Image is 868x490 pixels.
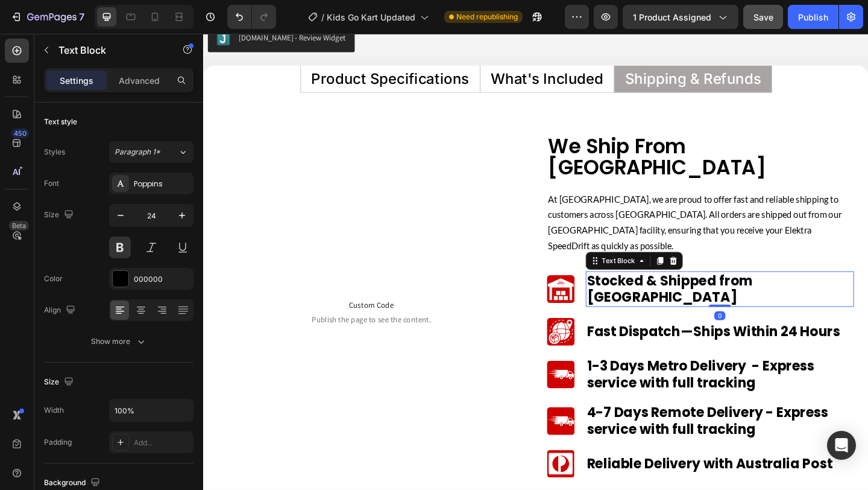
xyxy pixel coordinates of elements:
[58,43,161,57] p: Text Block
[9,221,29,231] div: Beta
[416,351,708,390] div: Rich Text Editor. Editing area: main
[44,147,65,157] div: Styles
[374,309,404,339] img: gempages_492219557428069498-392b4f7d-bea1-4b50-85fa-32a04f2de673.svg
[417,315,693,333] p: Fast Dispatch—Ships Within 24 Hours
[633,11,711,24] span: 1 product assigned
[134,274,190,285] div: 000000
[44,116,77,127] div: Text style
[456,11,518,22] span: Need republishing
[115,147,160,157] span: Paragraph 1*
[16,288,350,302] span: Custom Code
[827,431,856,460] div: Open Intercom Messenger
[417,259,706,296] p: Stocked & Shipped from [GEOGRAPHIC_DATA]
[60,74,93,87] p: Settings
[375,171,706,239] p: At [GEOGRAPHIC_DATA], we are proud to offer fast and reliable shipping to customers across [GEOGR...
[44,437,72,448] div: Padding
[44,178,59,189] div: Font
[417,352,706,389] p: 1-3 Days Metro Delivery - Express service with full tracking
[313,41,435,57] p: What's Included
[79,10,84,24] p: 7
[118,41,289,57] p: Product Specifications
[623,5,738,29] button: 1 product assigned
[374,453,404,483] img: gempages_492219557428069498-42f1d7b3-4373-4265-9691-12290941d168.svg
[417,459,684,477] p: Reliable Delivery with Australia Post
[374,406,404,436] img: gempages_492219557428069498-95e25dbf-541b-4260-ae27-a86dee65530a.svg
[374,355,404,386] img: gempages_492219557428069498-95e25dbf-541b-4260-ae27-a86dee65530a.svg
[91,336,147,348] div: Show more
[109,141,193,163] button: Paragraph 1*
[11,129,29,138] div: 450
[110,399,193,421] input: Auto
[374,110,708,158] h2: We Ship From [GEOGRAPHIC_DATA]
[44,405,64,416] div: Width
[321,11,324,24] span: /
[327,11,415,24] span: Kids Go Kart Updated
[16,305,350,317] span: Publish the page to see the content.
[44,374,76,390] div: Size
[44,273,63,284] div: Color
[753,12,773,22] span: Save
[119,74,160,87] p: Advanced
[788,5,838,29] button: Publish
[416,402,708,441] div: Rich Text Editor. Editing area: main
[417,403,706,439] p: 4-7 Days Remote Delivery - Express service with full tracking
[44,207,76,223] div: Size
[44,331,193,352] button: Show more
[556,302,568,311] div: 0
[743,5,783,29] button: Save
[431,241,472,252] div: Text Block
[459,41,607,57] p: Shipping & Refunds
[134,437,190,448] div: Add...
[44,302,78,319] div: Align
[134,179,190,189] div: Poppins
[798,11,828,24] div: Publish
[5,5,90,29] button: 7
[374,262,404,293] img: gempages_492219557428069498-bed10b7b-63b8-4f25-873c-2032038dd402.svg
[227,5,276,29] div: Undo/Redo
[203,34,868,490] iframe: Design area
